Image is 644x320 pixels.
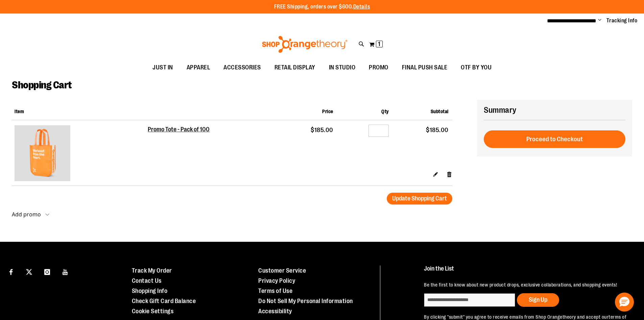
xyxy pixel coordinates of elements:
span: JUST IN [152,60,173,75]
a: RETAIL DISPLAY [268,60,322,76]
a: Visit our Instagram page [41,265,53,277]
img: Twitter [26,269,32,275]
a: Privacy Policy [258,277,295,284]
a: Accessibility [258,308,292,315]
a: Shopping Info [132,287,168,294]
span: PROMO [369,60,388,75]
span: IN STUDIO [329,60,356,75]
a: PROMO [362,60,395,76]
a: ACCESSORIES [217,60,268,76]
span: Qty [381,109,389,114]
a: Promo Tote - Pack of 100 [15,125,145,183]
a: Details [353,4,370,10]
span: $185.00 [311,127,333,133]
a: Promo Tote - Pack of 100 [148,126,210,133]
span: Update Shopping Cart [392,195,447,202]
a: Visit our Youtube page [59,265,71,277]
span: 1 [378,41,380,47]
span: OTF BY YOU [461,60,492,75]
h2: Summary [484,104,625,116]
button: Add promo [12,211,49,221]
span: $185.00 [426,127,449,133]
button: Account menu [598,17,601,24]
button: Update Shopping Cart [387,193,452,205]
a: Contact Us [132,277,162,284]
p: Be the first to know about new product drops, exclusive collaborations, and shopping events! [424,281,628,288]
a: Customer Service [258,267,306,274]
a: FINAL PUSH SALE [395,60,454,76]
span: FINAL PUSH SALE [402,60,448,75]
input: enter email [424,293,515,307]
h4: Join the List [424,265,628,278]
p: FREE Shipping, orders over $600. [274,3,370,11]
span: Proceed to Checkout [526,135,583,143]
span: Item [15,109,24,114]
a: Check Gift Card Balance [132,298,196,304]
a: Visit our X page [23,265,35,277]
button: Hello, have a question? Let’s chat. [615,293,634,312]
a: OTF BY YOU [454,60,498,76]
span: Price [322,109,333,114]
button: Proceed to Checkout [484,130,625,148]
img: Shop Orangetheory [261,36,349,53]
a: Cookie Settings [132,308,174,315]
span: Subtotal [431,109,449,114]
button: Sign Up [517,293,559,307]
span: RETAIL DISPLAY [275,60,315,75]
a: Track My Order [132,267,172,274]
a: Tracking Info [606,17,638,24]
span: APPAREL [187,60,210,75]
span: ACCESSORIES [223,60,261,75]
img: Promo Tote - Pack of 100 [15,125,70,181]
span: Sign Up [529,296,547,303]
strong: Add promo [12,211,41,218]
a: Visit our Facebook page [5,265,17,277]
a: Remove item [447,171,452,178]
a: Do Not Sell My Personal Information [258,298,353,304]
a: Terms of Use [258,287,292,294]
a: IN STUDIO [322,60,362,76]
a: JUST IN [146,60,180,76]
a: APPAREL [180,60,217,76]
span: Shopping Cart [12,79,72,91]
